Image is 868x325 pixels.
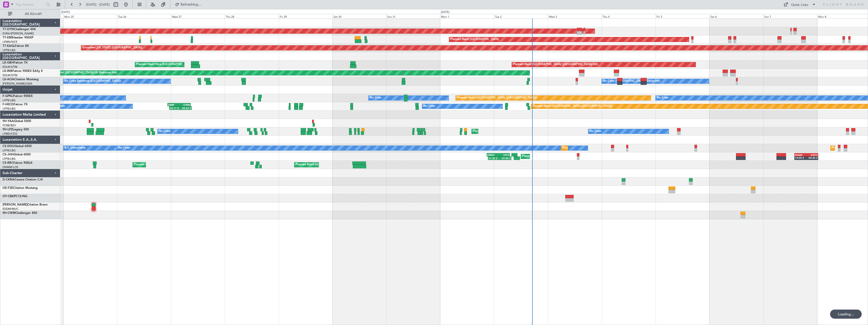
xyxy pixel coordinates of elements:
[225,14,279,18] div: Thu 28
[3,40,17,44] a: LFMN/NCE
[15,1,45,8] input: Trip Number
[118,144,130,152] div: No Crew
[3,149,16,152] a: LFPB/LBG
[3,28,36,31] a: T7-DYNChallenger 604
[171,14,225,18] div: Wed 27
[3,165,18,169] a: DNMM/LOS
[63,14,117,18] div: Mon 25
[3,70,12,73] span: LX-INB
[3,28,14,31] span: T7-DYN
[457,94,537,102] div: Planned Maint [GEOGRAPHIC_DATA] ([GEOGRAPHIC_DATA])
[386,14,440,18] div: Sun 31
[6,10,55,18] button: All Aircraft
[522,153,602,160] div: Planned Maint [GEOGRAPHIC_DATA] ([GEOGRAPHIC_DATA])
[3,95,33,98] a: F-GPNJFalcon 900EX
[3,45,15,48] span: T7-EAGL
[86,2,110,7] span: [DATE] - [DATE]
[795,153,806,156] div: EHAM
[64,77,121,85] div: No Crew Barcelona ([GEOGRAPHIC_DATA])
[159,128,170,135] div: No Crew
[134,161,214,169] div: Planned Maint [GEOGRAPHIC_DATA] ([GEOGRAPHIC_DATA])
[136,61,193,68] div: Planned Maint Nice ([GEOGRAPHIC_DATA])
[656,14,709,18] div: Fri 5
[791,3,808,8] div: Quick Links
[3,203,48,206] a: [PERSON_NAME]Citation Bravo
[3,212,15,215] span: 9H-CWM
[487,153,498,156] div: KRNO
[3,195,14,198] span: OY-CBK
[3,178,43,181] a: D-CKNACessna Citation CJ4
[513,61,598,68] div: Planned Maint [GEOGRAPHIC_DATA] ([GEOGRAPHIC_DATA] Intl)
[603,77,660,85] div: No Crew [GEOGRAPHIC_DATA] (Dublin Intl)
[3,124,16,127] a: FCBB/BZV
[296,161,375,169] div: Planned Maint [GEOGRAPHIC_DATA] ([GEOGRAPHIC_DATA])
[3,103,14,106] span: F-HECD
[117,14,171,18] div: Tue 26
[3,212,37,215] a: 9H-CWMChallenger 850
[3,78,14,81] span: LX-AOA
[440,14,494,18] div: Mon 1
[473,128,529,135] div: Planned Maint Nice ([GEOGRAPHIC_DATA])
[3,120,14,123] span: 9H-YAA
[806,156,818,159] div: 00:30 Z
[3,187,13,190] span: OE-FZE
[13,12,53,16] span: All Aircraft
[532,103,612,110] div: Planned Maint [GEOGRAPHIC_DATA] ([GEOGRAPHIC_DATA])
[279,14,333,18] div: Fri 29
[3,45,29,48] a: T7-EAGLFalcon 8X
[3,36,33,39] a: T7-EMIHawker 900XP
[3,128,29,131] a: 9H-LPZLegacy 500
[64,144,85,152] div: A/C Unavailable
[3,107,16,111] a: LFPB/LBG
[494,14,548,18] div: Tue 2
[3,203,27,206] span: [PERSON_NAME]
[3,128,13,131] span: 9H-LPZ
[173,1,203,9] button: Refreshing...
[781,1,818,9] button: Quick Links
[3,195,27,198] a: OY-CBKPC12/NG
[333,14,386,18] div: Sat 30
[498,153,509,156] div: LPCS
[500,157,511,160] div: 07:45 Z
[3,61,14,64] span: LX-GBH
[179,103,190,106] div: LFMN
[657,94,668,102] div: No Crew
[3,61,28,64] a: LX-GBHFalcon 7X
[3,70,42,73] a: LX-INBFalcon 900EX EASy II
[3,161,32,165] a: CS-RRCFalcon 900LX
[42,69,117,77] div: Unplanned Maint [GEOGRAPHIC_DATA] (Al Maktoum Intl)
[3,187,38,190] a: OE-FZECitation Mustang
[602,14,656,18] div: Thu 4
[3,36,12,39] span: T7-EMI
[3,73,17,77] a: EDLW/DTM
[423,103,435,110] div: No Crew
[709,14,763,18] div: Sat 6
[82,44,142,52] div: Grounded [US_STATE] ([GEOGRAPHIC_DATA])
[548,14,602,18] div: Wed 3
[441,10,449,14] div: [DATE]
[806,153,818,156] div: KSFO
[450,36,499,43] div: Planned Maint [GEOGRAPHIC_DATA]
[3,153,13,156] span: CS-JHH
[562,144,642,152] div: Planned Maint [GEOGRAPHIC_DATA] ([GEOGRAPHIC_DATA])
[3,65,17,69] a: EDLW/DTM
[3,120,31,123] a: 9H-YAAGlobal 5000
[181,107,191,110] div: 09:22 Z
[170,107,181,110] div: 23:17 Z
[3,32,34,35] a: EVRA/[PERSON_NAME]
[590,128,601,135] div: No Crew
[61,10,70,14] div: [DATE]
[3,207,18,211] a: EDDM/MUC
[3,95,13,98] span: F-GPNJ
[3,48,16,52] a: LFPB/LBG
[3,178,15,181] span: D-CKNA
[3,157,16,161] a: LFPB/LBG
[370,94,381,102] div: No Crew
[3,153,31,156] a: CS-JHHGlobal 6000
[763,14,817,18] div: Sun 7
[3,98,16,102] a: LFPB/LBG
[180,3,202,6] span: Refreshing...
[3,145,14,148] span: CS-DOU
[3,103,28,106] a: F-HECDFalcon 7X
[488,157,500,160] div: 21:20 Z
